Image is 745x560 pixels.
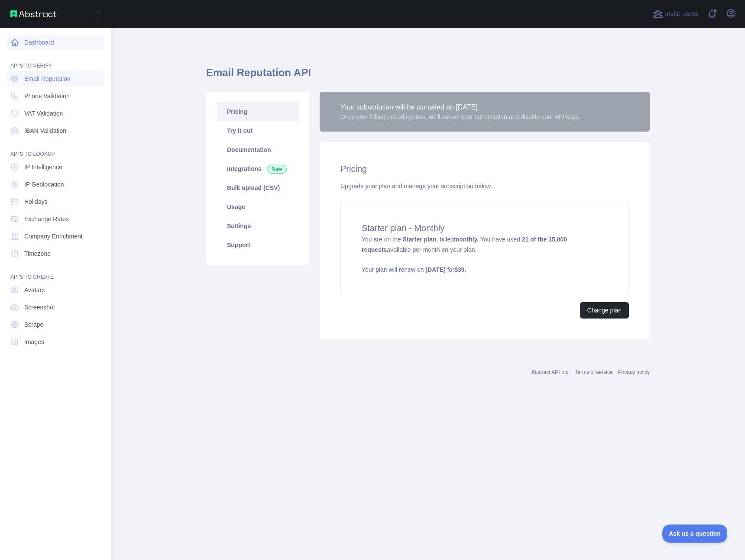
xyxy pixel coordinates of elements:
[454,266,466,273] strong: $ 39 .
[10,10,56,17] img: Abstract API
[7,106,104,121] a: VAT Validation
[7,263,104,280] div: API'S TO CREATE
[24,109,63,118] span: VAT Validation
[340,163,629,175] h2: Pricing
[580,302,629,319] button: Change plan
[7,52,104,69] div: API'S TO VERIFY
[24,197,48,206] span: Holidays
[7,282,104,298] a: Avatars
[651,7,700,21] button: Invite users
[24,92,70,100] span: Phone Validation
[206,66,650,87] h1: Email Reputation API
[575,369,612,375] a: Terms of service
[267,165,287,174] span: New
[662,525,728,543] iframe: Toggle Customer Support
[217,235,299,254] a: Support
[24,249,51,258] span: Timezone
[7,229,104,244] a: Company Enrichment
[7,88,104,104] a: Phone Validation
[362,222,608,234] h4: Starter plan - Monthly
[24,303,55,312] span: Screenshot
[24,232,83,241] span: Company Enrichment
[217,197,299,216] a: Usage
[217,140,299,159] a: Documentation
[340,113,580,121] div: Once your billing period expires, we'll cancel your subscription and disable your API keys.
[340,102,580,113] div: Your subscription will be canceled on [DATE]
[425,266,445,273] strong: [DATE]
[24,126,66,135] span: IBAN Validation
[7,211,104,227] a: Exchange Rates
[217,159,299,178] a: Integrations New
[7,299,104,315] a: Screenshot
[24,180,64,189] span: IP Geolocation
[217,121,299,140] a: Try it out
[217,216,299,235] a: Settings
[340,182,629,190] div: Upgrade your plan and manage your subscription below.
[7,35,104,50] a: Dashboard
[7,71,104,87] a: Email Reputation
[7,140,104,158] div: API'S TO LOOKUP
[24,215,69,223] span: Exchange Rates
[362,265,608,274] p: Your plan will renew on for
[24,74,71,83] span: Email Reputation
[7,334,104,350] a: Images
[402,236,436,243] strong: Starter plan
[24,338,44,346] span: Images
[7,246,104,261] a: Timezone
[618,369,650,375] a: Privacy policy
[362,236,608,274] span: You are on the , billed You have used available per month on your plan.
[217,178,299,197] a: Bulk upload (CSV)
[7,177,104,192] a: IP Geolocation
[531,369,570,375] a: Abstract API Inc.
[7,317,104,332] a: Scrape
[454,236,479,243] strong: monthly.
[7,123,104,138] a: IBAN Validation
[24,320,43,329] span: Scrape
[217,102,299,121] a: Pricing
[665,9,698,19] span: Invite users
[362,236,567,253] strong: 21 of the 15,000 requests
[7,194,104,209] a: Holidays
[24,163,62,171] span: IP Intelligence
[7,159,104,175] a: IP Intelligence
[24,286,45,294] span: Avatars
